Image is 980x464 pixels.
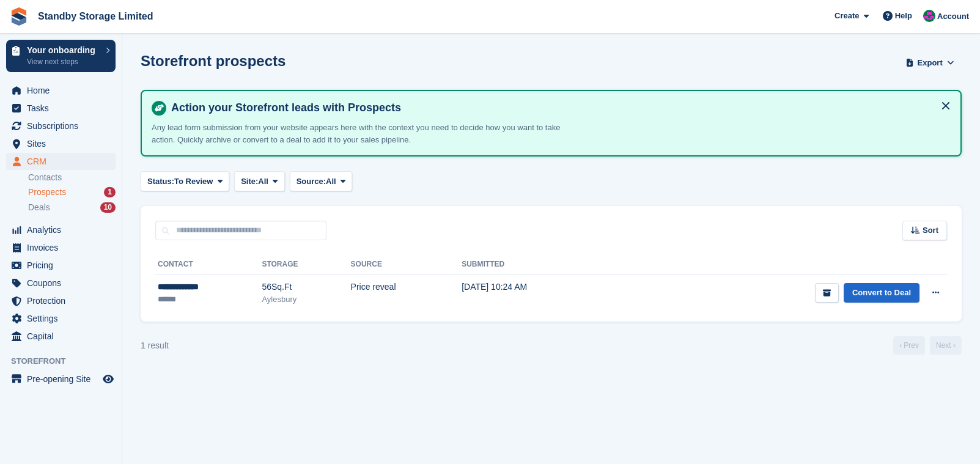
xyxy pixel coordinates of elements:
[918,57,943,69] span: Export
[27,117,100,134] span: Subscriptions
[174,175,213,188] span: To Review
[27,100,100,117] span: Tasks
[11,355,122,367] span: Storefront
[27,46,100,54] p: Your onboarding
[844,283,919,303] a: Convert to Deal
[351,255,462,274] th: Source
[100,202,116,213] div: 10
[166,101,951,115] h4: Action your Storefront leads with Prospects
[923,224,938,237] span: Sort
[923,10,935,22] img: Glenn Fisher
[6,239,116,256] a: menu
[27,82,100,99] span: Home
[33,6,158,26] a: Standby Storage Limited
[937,10,969,23] span: Account
[6,370,116,388] a: menu
[28,186,66,198] span: Prospects
[141,339,169,352] div: 1 result
[6,292,116,309] a: menu
[27,257,100,274] span: Pricing
[326,175,336,188] span: All
[6,153,116,170] a: menu
[147,175,174,188] span: Status:
[27,221,100,238] span: Analytics
[262,281,350,293] div: 56Sq.Ft
[28,202,50,213] span: Deals
[351,274,462,312] td: Price reveal
[6,117,116,134] a: menu
[258,175,268,188] span: All
[6,274,116,292] a: menu
[462,274,622,312] td: [DATE] 10:24 AM
[891,336,964,355] nav: Page
[27,153,100,170] span: CRM
[462,255,622,274] th: Submitted
[27,274,100,292] span: Coupons
[27,370,100,388] span: Pre-opening Site
[6,328,116,345] a: menu
[152,122,580,145] p: Any lead form submission from your website appears here with the context you need to decide how y...
[6,40,116,72] a: Your onboarding View next steps
[297,175,326,188] span: Source:
[6,100,116,117] a: menu
[27,292,100,309] span: Protection
[262,255,350,274] th: Storage
[262,293,350,306] div: Aylesbury
[27,135,100,152] span: Sites
[28,201,116,214] a: Deals 10
[104,187,116,197] div: 1
[155,255,262,274] th: Contact
[27,310,100,327] span: Settings
[27,56,100,67] p: View next steps
[241,175,258,188] span: Site:
[290,171,353,191] button: Source: All
[141,171,229,191] button: Status: To Review
[6,82,116,99] a: menu
[6,310,116,327] a: menu
[234,171,285,191] button: Site: All
[834,10,859,22] span: Create
[930,336,962,355] a: Next
[141,53,286,69] h1: Storefront prospects
[28,186,116,199] a: Prospects 1
[903,53,957,73] button: Export
[6,221,116,238] a: menu
[6,135,116,152] a: menu
[895,10,912,22] span: Help
[10,7,28,26] img: stora-icon-8386f47178a22dfd0bd8f6a31ec36ba5ce8667c1dd55bd0f319d3a0aa187defe.svg
[893,336,925,355] a: Previous
[27,328,100,345] span: Capital
[6,257,116,274] a: menu
[101,372,116,386] a: Preview store
[28,172,116,183] a: Contacts
[27,239,100,256] span: Invoices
